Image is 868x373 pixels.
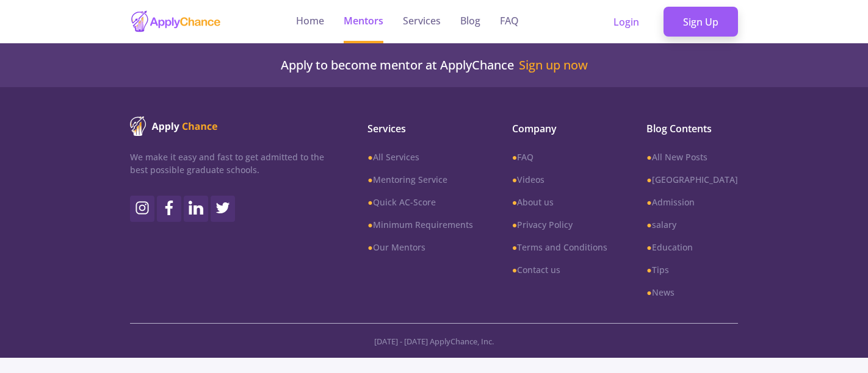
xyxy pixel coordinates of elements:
[646,219,651,230] b: ●
[646,173,737,186] a: ●[GEOGRAPHIC_DATA]
[646,264,651,275] b: ●
[512,151,517,163] b: ●
[646,286,651,298] b: ●
[512,121,607,136] span: Company
[512,219,517,230] b: ●
[646,241,737,254] a: ●Education
[367,173,472,186] a: ●Mentoring Service
[512,241,607,254] a: ●Terms and Conditions
[367,151,472,163] a: ●All Services
[646,241,651,253] b: ●
[130,151,324,176] p: We make it easy and fast to get admitted to the best possible graduate schools.
[646,196,737,208] a: ●Admission
[646,286,737,299] a: ●News
[367,121,472,136] span: Services
[367,219,372,230] b: ●
[130,116,218,136] img: ApplyChance logo
[646,121,737,136] span: Blog Contents
[646,151,651,163] b: ●
[646,196,651,208] b: ●
[512,196,517,208] b: ●
[512,196,607,208] a: ●About us
[646,151,737,163] a: ●All New Posts
[367,241,372,253] b: ●
[512,174,517,185] b: ●
[512,151,607,163] a: ●FAQ
[646,218,737,231] a: ●salary
[664,7,738,37] a: Sign Up
[519,58,588,73] a: Sign up now
[512,218,607,231] a: ●Privacy Policy
[512,263,607,276] a: ●Contact us
[367,241,472,254] a: ●Our Mentors
[512,173,607,186] a: ●Videos
[367,151,372,163] b: ●
[646,263,737,276] a: ●Tips
[367,174,372,185] b: ●
[594,7,659,37] a: Login
[367,218,472,231] a: ●Minimum Requirements
[512,264,517,275] b: ●
[367,196,372,208] b: ●
[367,196,472,208] a: ●Quick AC-Score
[374,336,494,347] span: [DATE] - [DATE] ApplyChance, Inc.
[646,174,651,185] b: ●
[512,241,517,253] b: ●
[130,10,222,34] img: applychance logo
